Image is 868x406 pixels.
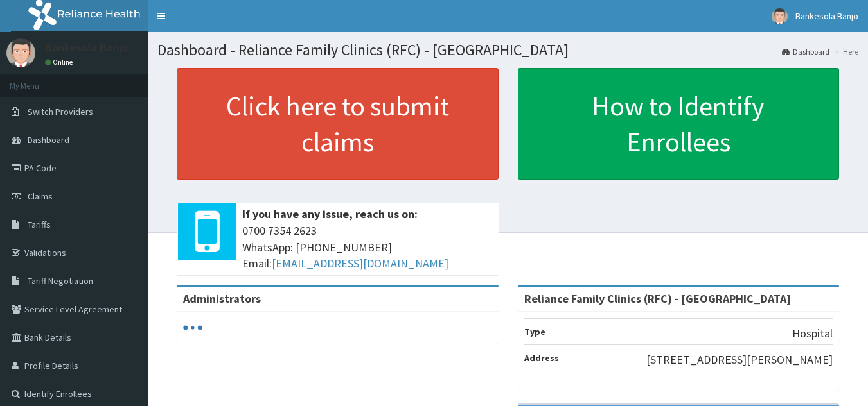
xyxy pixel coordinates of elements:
[242,223,492,272] span: 0700 7354 2623 WhatsApp: [PHONE_NUMBER] Email:
[524,352,559,364] b: Address
[518,68,840,180] a: How to Identify Enrollees
[646,351,833,368] p: [STREET_ADDRESS][PERSON_NAME]
[45,42,128,53] p: Bankesola Banjo
[45,58,76,67] a: Online
[183,318,202,337] svg: audio-loading
[183,291,261,306] b: Administrators
[831,46,858,57] li: Here
[272,256,448,271] a: [EMAIL_ADDRESS][DOMAIN_NAME]
[782,46,829,57] a: Dashboard
[524,326,545,337] b: Type
[28,190,53,202] span: Claims
[772,8,788,24] img: User Image
[28,134,69,146] span: Dashboard
[28,275,93,287] span: Tariff Negotiation
[795,10,858,22] span: Bankesola Banjo
[792,325,833,342] p: Hospital
[177,68,499,180] a: Click here to submit claims
[157,42,858,58] h1: Dashboard - Reliance Family Clinics (RFC) - [GEOGRAPHIC_DATA]
[524,291,791,306] strong: Reliance Family Clinics (RFC) - [GEOGRAPHIC_DATA]
[28,106,93,117] span: Switch Providers
[28,219,51,230] span: Tariffs
[6,38,35,67] img: User Image
[242,207,418,221] b: If you have any issue, reach us on:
